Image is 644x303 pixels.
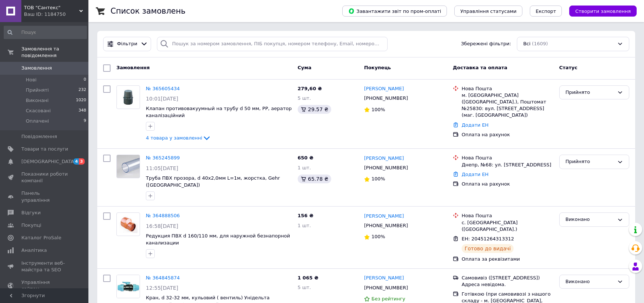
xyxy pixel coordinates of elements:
a: № 365605434 [146,86,180,91]
span: Покупці [21,222,41,229]
a: Фото товару [116,275,140,298]
span: 16:58[DATE] [146,223,178,229]
span: Управління сайтом [21,279,68,292]
span: Покупець [364,65,391,70]
a: Фото товару [116,212,140,236]
a: № 365245899 [146,155,180,161]
div: Прийнято [566,158,614,166]
span: 0 [84,77,86,83]
span: Статус [559,65,578,70]
div: Оплата на рахунок [462,181,553,187]
span: 5 шт. [298,95,311,101]
a: [PERSON_NAME] [364,275,404,282]
span: Завантажити звіт по пром-оплаті [348,8,441,14]
span: 1 шт. [298,223,311,228]
span: 156 ₴ [298,213,314,218]
span: Всі [523,40,531,47]
div: Прийнято [566,89,614,96]
a: Фото товару [116,155,140,178]
span: Фільтри [117,40,137,47]
div: Оплата на рахунок [462,131,553,138]
a: Клапан противовакуумный на трубу d 50 мм, PP, аератор каналізаційний [146,106,292,118]
div: Нова Пошта [462,212,553,219]
span: ТОВ "Сантекс" [24,4,79,11]
a: [PERSON_NAME] [364,213,404,220]
span: Експорт [536,8,556,14]
div: Готово до видачі [462,244,514,253]
span: Інструменти веб-майстра та SEO [21,260,68,273]
span: (1609) [532,41,548,46]
span: 1 065 ₴ [298,275,318,281]
span: Виконані [26,97,49,104]
img: Фото товару [117,89,140,105]
span: Створити замовлення [575,8,631,14]
div: Нова Пошта [462,155,553,161]
span: Панель управління [21,190,68,203]
span: 650 ₴ [298,155,314,161]
span: Нові [26,77,36,83]
a: 4 товара у замовленні [146,135,211,141]
span: Cума [298,65,311,70]
div: с. [GEOGRAPHIC_DATA] ([GEOGRAPHIC_DATA].) [462,219,553,233]
div: Адреса невідома. [462,281,553,288]
span: 12:55[DATE] [146,285,178,291]
span: 5 шт. [298,285,311,290]
span: 279,60 ₴ [298,86,322,91]
span: ЕН: 20451264313312 [462,236,514,242]
span: 4 товара у замовленні [146,135,202,141]
span: 348 [78,108,86,114]
span: 232 [78,87,86,94]
h1: Список замовлень [111,7,185,15]
div: [PHONE_NUMBER] [363,221,409,230]
button: Управління статусами [454,6,522,17]
span: Замовлення та повідомлення [21,46,88,59]
span: Управління статусами [460,8,517,14]
span: Прийняті [26,87,49,94]
a: Труба ПВХ прозора, d 40х2,0мм L=1м, жорстка, Gehr ([GEOGRAPHIC_DATA]) [146,175,280,188]
div: Ваш ID: 1184750 [24,11,88,18]
span: Товари та послуги [21,146,68,152]
span: 1 шт. [298,165,311,170]
span: Доставка та оплата [453,65,507,70]
div: Виконано [566,278,614,286]
div: Нова Пошта [462,85,553,92]
a: № 364888506 [146,213,180,218]
div: Виконано [566,216,614,223]
span: 9 [84,118,86,124]
span: Оплачені [26,118,49,124]
span: Замовлення [116,65,150,70]
span: [DEMOGRAPHIC_DATA] [21,158,76,165]
div: Оплата за реквізитами [462,256,553,263]
div: [PHONE_NUMBER] [363,283,409,293]
span: 4 [73,158,79,165]
span: Без рейтингу [371,296,405,302]
span: Відгуки [21,209,41,216]
span: 3 [79,158,85,165]
a: [PERSON_NAME] [364,155,404,162]
div: 29.57 ₴ [298,105,331,114]
span: Збережені фільтри: [461,40,511,47]
a: Фото товару [116,85,140,109]
input: Пошук за номером замовлення, ПІБ покупця, номером телефону, Email, номером накладної [157,37,388,51]
a: Додати ЕН [462,122,489,128]
a: Редукция ПВХ d 160/110 мм, для наружной безнапорной канализации [146,233,290,246]
a: Додати ЕН [462,172,489,177]
span: Показники роботи компанії [21,171,68,184]
span: Аналітика [21,247,47,254]
div: [PHONE_NUMBER] [363,94,409,103]
span: Замовлення [21,65,52,71]
img: Фото товару [117,155,140,178]
div: 65.78 ₴ [298,175,331,183]
span: 100% [371,107,385,112]
img: Фото товару [117,275,140,298]
div: м. [GEOGRAPHIC_DATA] ([GEOGRAPHIC_DATA].), Поштомат №25830: вул. [STREET_ADDRESS] (маг. [GEOGRAPH... [462,92,553,119]
a: Створити замовлення [562,8,637,14]
button: Завантажити звіт по пром-оплаті [342,6,447,17]
span: 10:01[DATE] [146,96,178,102]
span: Повідомлення [21,133,57,140]
span: 1020 [76,97,86,104]
span: 11:05[DATE] [146,165,178,171]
